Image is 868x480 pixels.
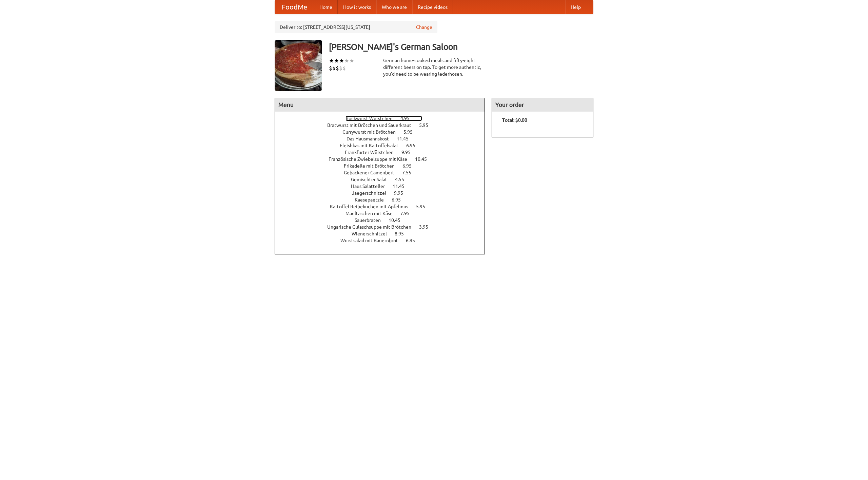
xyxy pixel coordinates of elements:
[492,98,593,112] h4: Your order
[416,24,432,31] a: Change
[327,224,418,230] span: Ungarische Gulaschsuppe mit Brötchen
[355,197,413,203] a: Kaesepaetzle 6.95
[339,64,342,72] li: $
[342,129,425,135] a: Currywurst mit Brötchen 5.95
[352,190,416,196] a: Jaegerschnitzel 9.95
[344,163,401,169] span: Frikadelle mit Brötchen
[397,136,415,141] span: 11.45
[347,136,396,141] span: Das Hausmannskost
[395,177,411,182] span: 4.55
[329,57,334,64] li: ★
[401,150,417,155] span: 9.95
[340,143,428,148] a: Fleishkas mit Kartoffelsalat 6.95
[332,64,336,72] li: $
[342,129,402,135] span: Currywurst mit Brötchen
[338,0,376,14] a: How it works
[502,117,527,123] b: Total: $0.00
[416,204,432,209] span: 5.95
[275,40,322,91] img: angular.jpg
[400,211,416,216] span: 7.95
[376,0,412,14] a: Who we are
[412,0,453,14] a: Recipe videos
[355,217,413,223] a: Sauerbraten 10.45
[400,116,416,121] span: 4.95
[346,211,399,216] span: Maultaschen mit Käse
[275,98,485,112] h4: Menu
[329,40,593,54] h3: [PERSON_NAME]'s German Saloon
[392,197,408,203] span: 6.95
[340,238,428,243] a: Wurstsalad mit Bauernbrot 6.95
[351,177,394,182] span: Gemischter Salat
[389,217,407,223] span: 10.45
[565,0,586,14] a: Help
[329,156,439,162] a: Französische Zwiebelsuppe mit Käse 10.45
[402,170,418,175] span: 7.55
[419,122,435,128] span: 5.95
[393,184,411,189] span: 11.45
[275,0,314,14] a: FoodMe
[355,197,391,203] span: Kaesepaetzle
[339,57,344,64] li: ★
[314,0,338,14] a: Home
[345,150,400,155] span: Frankfurter Würstchen
[345,150,423,155] a: Frankfurter Würstchen 9.95
[344,163,424,169] a: Frikadelle mit Brötchen 6.95
[355,217,388,223] span: Sauerbraten
[415,156,434,162] span: 10.45
[330,204,415,209] span: Kartoffel Reibekuchen mit Apfelmus
[330,204,438,209] a: Kartoffel Reibekuchen mit Apfelmus 5.95
[406,238,422,243] span: 6.95
[275,21,437,33] div: Deliver to: [STREET_ADDRESS][US_STATE]
[394,190,410,196] span: 9.95
[403,129,419,135] span: 5.95
[327,224,441,230] a: Ungarische Gulaschsuppe mit Brötchen 3.95
[419,224,435,230] span: 3.95
[344,170,424,175] a: Gebackener Camenbert 7.55
[340,143,405,148] span: Fleishkas mit Kartoffelsalat
[352,231,416,236] a: Wienerschnitzel 8.95
[327,122,441,128] a: Bratwurst mit Brötchen und Sauerkraut 5.95
[346,211,422,216] a: Maultaschen mit Käse 7.95
[346,116,399,121] span: Bockwurst Würstchen
[352,190,393,196] span: Jaegerschnitzel
[395,231,411,236] span: 8.95
[346,116,422,121] a: Bockwurst Würstchen 4.95
[351,184,392,189] span: Haus Salatteller
[351,184,417,189] a: Haus Salatteller 11.45
[406,143,422,148] span: 6.95
[329,64,332,72] li: $
[334,57,339,64] li: ★
[402,163,418,169] span: 6.95
[349,57,354,64] li: ★
[327,122,418,128] span: Bratwurst mit Brötchen und Sauerkraut
[342,64,346,72] li: $
[336,64,339,72] li: $
[351,177,417,182] a: Gemischter Salat 4.55
[329,156,414,162] span: Französische Zwiebelsuppe mit Käse
[347,136,421,141] a: Das Hausmannskost 11.45
[344,170,401,175] span: Gebackener Camenbert
[383,57,485,77] div: German home-cooked meals and fifty-eight different beers on tap. To get more authentic, you'd nee...
[340,238,405,243] span: Wurstsalad mit Bauernbrot
[344,57,349,64] li: ★
[352,231,394,236] span: Wienerschnitzel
